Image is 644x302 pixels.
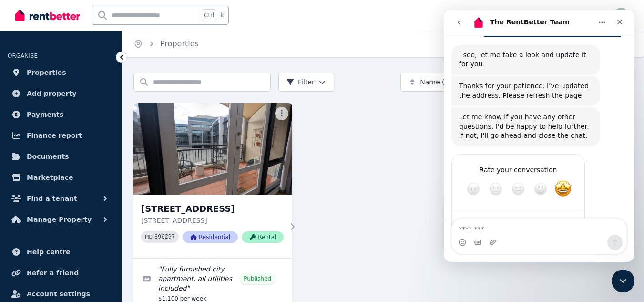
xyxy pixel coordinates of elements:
[145,234,153,240] small: PID
[8,168,114,187] a: Marketplace
[286,77,315,87] span: Filter
[27,67,66,78] span: Properties
[8,105,114,124] a: Payments
[275,107,288,120] button: More options
[8,84,114,103] a: Add property
[183,231,238,243] span: Residential
[27,246,71,258] span: Help centre
[27,288,90,300] span: Account settings
[27,214,92,225] span: Manage Property
[160,39,199,48] a: Properties
[400,73,492,92] button: Name (A-Z)
[27,172,73,183] span: Marketplace
[27,267,79,279] span: Refer a friend
[202,9,216,21] span: Ctrl
[27,193,77,204] span: Find a tenant
[8,147,114,166] a: Documents
[8,52,38,59] span: ORGANISE
[8,263,114,282] a: Refer a friend
[220,11,224,19] span: k
[8,189,114,208] button: Find a tenant
[122,31,210,57] nav: Breadcrumb
[141,216,284,225] p: [STREET_ADDRESS]
[613,8,629,23] img: Tamara Pratt
[8,242,114,261] a: Help centre
[444,10,634,262] iframe: Intercom live chat
[242,231,284,243] span: Rental
[27,88,77,99] span: Add property
[133,103,292,195] img: 96/66 Allara St, Canberra City
[420,77,459,87] span: Name (A-Z)
[27,151,69,162] span: Documents
[8,63,114,82] a: Properties
[27,109,63,120] span: Payments
[141,202,284,216] h3: [STREET_ADDRESS]
[8,210,114,229] button: Manage Property
[278,73,334,92] button: Filter
[154,234,175,240] code: 396297
[612,270,634,292] iframe: Intercom live chat
[133,103,292,258] a: 96/66 Allara St, Canberra City[STREET_ADDRESS][STREET_ADDRESS]PID 396297ResidentialRental
[27,130,82,141] span: Finance report
[8,126,114,145] a: Finance report
[15,8,80,22] img: RentBetter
